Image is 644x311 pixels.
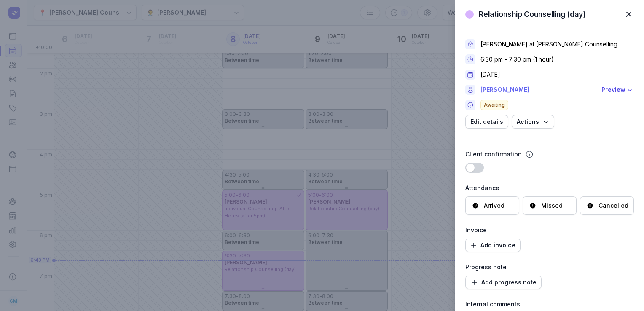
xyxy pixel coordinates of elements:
[465,115,508,129] button: Edit details
[484,201,504,210] div: Arrived
[601,85,625,95] div: Preview
[465,149,522,159] div: Client confirmation
[480,70,500,79] div: [DATE]
[480,40,617,48] div: [PERSON_NAME] at [PERSON_NAME] Counselling
[479,9,586,19] div: Relationship Counselling (day)
[470,117,503,127] span: Edit details
[512,115,554,129] button: Actions
[601,85,634,95] button: Preview
[480,85,596,95] a: [PERSON_NAME]
[465,299,634,309] div: Internal comments
[517,117,549,127] span: Actions
[541,201,563,210] div: Missed
[465,225,634,235] div: Invoice
[480,100,508,110] span: Awaiting
[465,262,634,272] div: Progress note
[480,55,554,64] div: 6:30 pm - 7:30 pm (1 hour)
[470,240,515,250] span: Add invoice
[470,277,537,287] span: Add progress note
[598,201,628,210] div: Cancelled
[465,183,634,193] div: Attendance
